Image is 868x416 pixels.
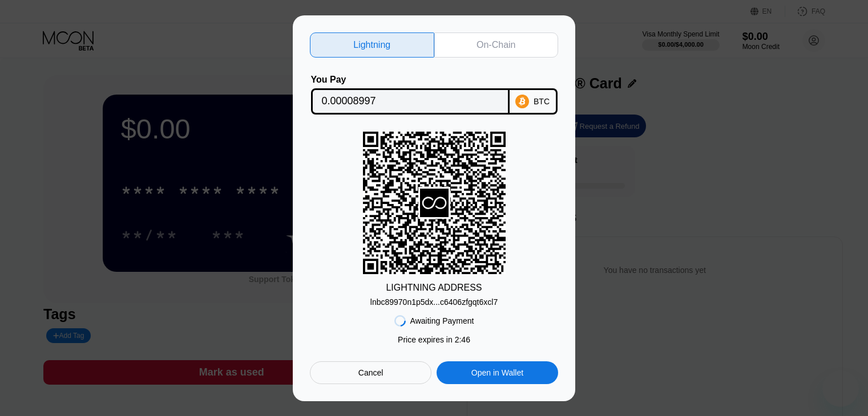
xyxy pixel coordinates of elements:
[398,335,470,344] div: Price expires in
[386,283,482,293] div: LIGHTNING ADDRESS
[471,368,523,378] div: Open in Wallet
[477,39,515,51] div: On-Chain
[310,361,431,384] div: Cancel
[410,316,474,325] div: Awaiting Payment
[370,293,498,307] div: lnbc89970n1p5dx...c6406zfgqt6xcl7
[310,32,434,58] div: Lightning
[311,75,510,85] div: You Pay
[370,297,498,307] div: lnbc89970n1p5dx...c6406zfgqt6xcl7
[434,32,559,58] div: On-Chain
[534,97,550,106] div: BTC
[310,75,558,115] div: You PayBTC
[437,361,558,384] div: Open in Wallet
[822,370,859,407] iframe: Button to launch messaging window
[455,335,470,344] span: 2 : 46
[358,368,383,378] div: Cancel
[353,39,390,51] div: Lightning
